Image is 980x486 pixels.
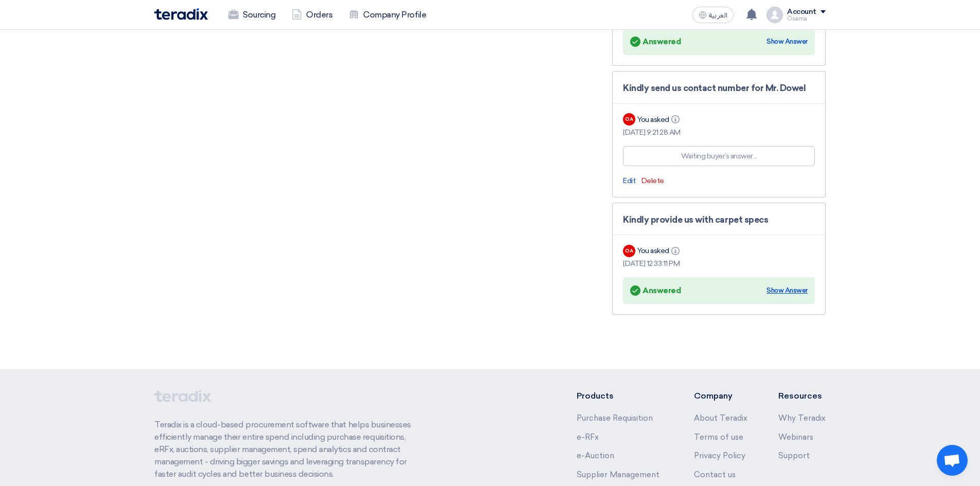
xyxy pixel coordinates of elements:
[778,451,810,460] a: Support
[577,390,664,402] li: Products
[694,470,736,479] a: Contact us
[778,433,813,442] a: Webinars
[787,16,826,22] div: Osama
[577,451,614,460] a: e-Auction
[341,4,434,26] a: Company Profile
[577,470,660,479] a: Supplier Management
[623,258,815,269] div: [DATE] 12:33:11 PM
[154,8,208,20] img: Teradix logo
[692,7,734,23] button: العربية
[694,451,745,460] a: Privacy Policy
[623,127,815,138] div: [DATE] 9:21:28 AM
[787,8,816,16] div: Account
[630,283,681,298] div: Answered
[681,151,757,161] div: Waiting buyer’s answer…
[623,245,635,257] div: OA
[637,114,682,125] div: You asked
[623,113,635,125] div: OA
[694,390,747,402] li: Company
[577,413,653,423] a: Purchase Requisition
[767,7,783,23] img: profile_test.png
[283,4,341,26] a: Orders
[154,419,423,480] p: Teradix is a cloud-based procurement software that helps businesses efficiently manage their enti...
[767,285,808,296] div: Show Answer
[623,213,815,227] div: Kindly provide us with carpet specs
[694,413,747,423] a: About Teradix
[778,413,826,423] a: Why Teradix
[937,445,968,476] a: Open chat
[623,176,635,185] span: Edit
[642,176,664,185] span: Delete
[767,37,808,47] div: Show Answer
[220,4,283,26] a: Sourcing
[694,433,743,442] a: Terms of use
[577,433,599,442] a: e-RFx
[778,390,826,402] li: Resources
[637,245,682,256] div: You asked
[630,34,681,49] div: Answered
[623,82,815,95] div: Kindly send us contact number for Mr. Dowel
[709,12,727,19] span: العربية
